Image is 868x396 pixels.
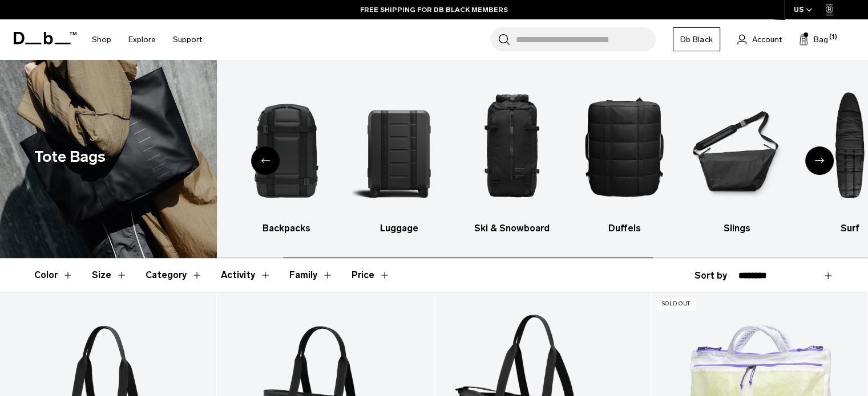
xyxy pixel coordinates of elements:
[251,146,280,175] div: Previous slide
[353,77,446,216] img: Db
[128,19,156,60] a: Explore
[578,77,671,216] img: Db
[353,77,446,235] li: 3 / 10
[578,222,671,235] h3: Duffels
[34,259,74,292] button: Toggle Filter
[465,222,558,235] h3: Ski & Snowboard
[673,27,720,51] a: Db Black
[691,77,784,216] img: Db
[240,77,333,216] img: Db
[465,77,558,216] img: Db
[240,222,333,235] h3: Backpacks
[814,34,828,46] span: Bag
[657,298,696,310] p: Sold Out
[799,32,828,46] button: Bag (1)
[578,77,671,235] li: 5 / 10
[34,145,106,169] h1: Tote Bags
[691,77,784,235] li: 6 / 10
[127,77,220,216] img: Db
[578,77,671,235] a: Db Duffels
[92,259,127,292] button: Toggle Filter
[752,34,782,46] span: Account
[353,222,446,235] h3: Luggage
[691,77,784,235] a: Db Slings
[173,19,202,60] a: Support
[221,259,271,292] button: Toggle Filter
[83,19,211,60] nav: Main Navigation
[805,146,834,175] div: Next slide
[360,5,508,15] a: FREE SHIPPING FOR DB BLACK MEMBERS
[146,259,203,292] button: Toggle Filter
[240,77,333,235] a: Db Backpacks
[465,77,558,235] li: 4 / 10
[352,259,390,292] button: Toggle Price
[353,77,446,235] a: Db Luggage
[737,32,782,46] a: Account
[127,77,220,235] li: 1 / 10
[127,77,220,235] a: Db All products
[829,32,837,42] span: (1)
[127,222,220,235] h3: All products
[92,19,111,60] a: Shop
[465,77,558,235] a: Db Ski & Snowboard
[289,259,333,292] button: Toggle Filter
[691,222,784,235] h3: Slings
[240,77,333,235] li: 2 / 10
